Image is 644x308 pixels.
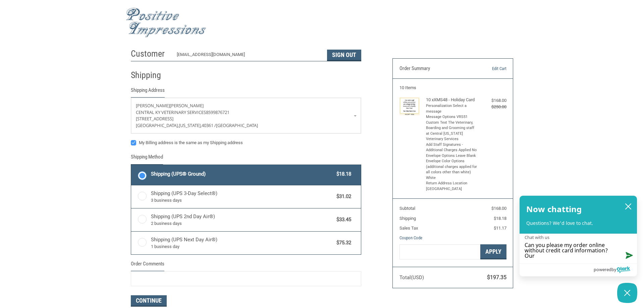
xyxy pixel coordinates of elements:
[487,274,506,281] span: $197.35
[494,216,506,221] span: $18.18
[426,97,478,103] h4: 10 x XMS48 - Holiday Card
[426,114,478,120] li: Message Options VRS51
[399,65,472,72] h3: Order Summary
[472,65,506,72] a: Edit Cart
[131,153,163,164] legend: Shipping Method
[179,122,202,128] span: [US_STATE],
[426,103,478,114] li: Personalization Select a message
[399,216,416,221] span: Shipping
[136,122,179,128] span: [GEOGRAPHIC_DATA],
[136,103,170,109] span: [PERSON_NAME]
[136,116,173,122] span: [STREET_ADDRESS]
[151,236,333,250] span: Shipping (UPS Next Day Air®)
[480,244,506,259] button: Apply
[333,170,351,178] span: $18.18
[151,243,333,250] span: 1 business day
[206,109,229,115] span: 8599876721
[494,226,506,231] span: $11.17
[131,140,361,145] label: My Billing address is the same as my Shipping address
[426,120,478,142] li: Custom Text The Veterinary, Boarding and Grooming staff at Central [US_STATE] Veterinary Services
[333,239,351,247] span: $75.32
[151,170,333,178] span: Shipping (UPS® Ground)
[177,51,321,61] div: [EMAIL_ADDRESS][DOMAIN_NAME]
[131,86,165,98] legend: Shipping Address
[399,206,415,211] span: Subtotal
[170,103,204,109] span: [PERSON_NAME]
[399,85,506,90] h3: 10 Items
[131,295,167,307] button: Continue
[617,283,637,303] button: Close Chatbox
[611,265,616,274] span: by
[399,226,418,231] span: Sales Tax
[526,202,582,216] h2: Now chatting
[491,206,506,211] span: $168.00
[623,201,634,211] button: close chatbox
[333,193,351,200] span: $31.02
[333,216,351,224] span: $33.45
[131,98,361,133] a: Enter or select a different address
[136,109,206,115] span: Central Ky Veterinary Services
[480,97,506,104] div: $168.00
[216,122,258,128] span: [GEOGRAPHIC_DATA]
[594,264,637,276] a: Powered by Olark
[399,244,480,259] input: Gift Certificate or Coupon Code
[426,153,478,159] li: Envelope Options Leave Blank
[131,70,170,81] h2: Shipping
[519,195,637,276] div: olark chatbox
[131,48,170,59] h2: Customer
[526,220,630,227] p: Questions? We'd love to chat.
[399,235,422,240] a: Coupon Code
[131,260,164,271] legend: Order Comments
[399,274,424,281] span: Total (USD)
[151,190,333,204] span: Shipping (UPS 3-Day Select®)
[525,235,549,240] label: Chat with us
[594,265,611,274] span: powered
[202,122,216,128] span: 40361 /
[426,181,478,192] li: Return Address Location [GEOGRAPHIC_DATA]
[426,142,478,153] li: Add Staff Signatures - Additional Charges Applied No
[151,197,333,204] span: 3 business days
[151,213,333,227] span: Shipping (UPS 2nd Day Air®)
[426,159,478,181] li: Envelope Color Options (additional charges applied for all colors other than white) White
[151,220,333,227] span: 2 business days
[620,248,637,263] button: Send message
[480,104,506,110] div: $250.00
[327,50,361,61] button: Sign Out
[126,8,206,38] img: Positive Impressions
